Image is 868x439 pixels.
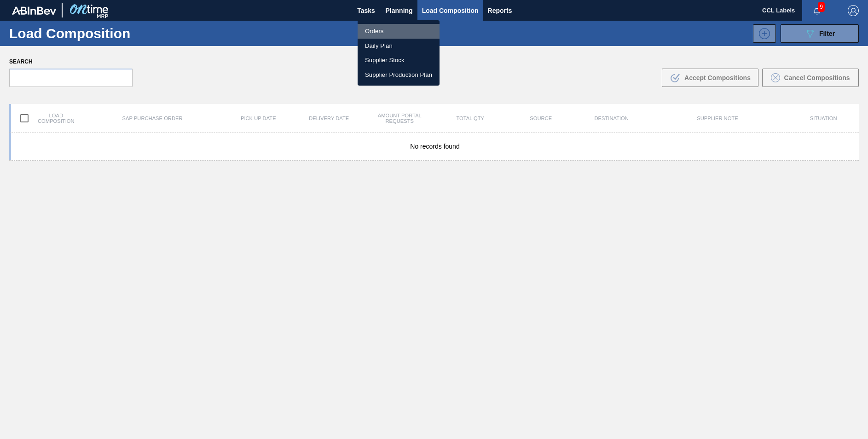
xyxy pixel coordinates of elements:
a: Orders [358,24,440,39]
a: Daily Plan [358,39,440,53]
a: Supplier Production Plan [358,68,440,82]
a: Supplier Stock [358,53,440,68]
